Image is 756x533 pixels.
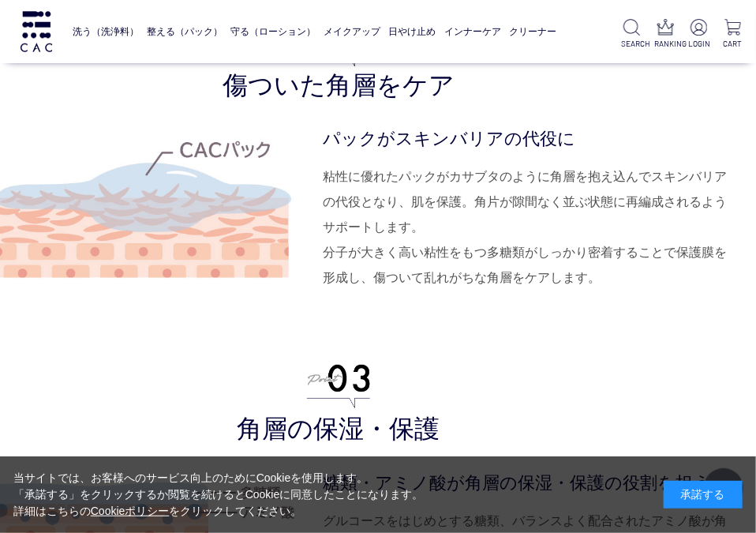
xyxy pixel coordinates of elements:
[688,19,709,50] a: LOGIN
[147,15,223,48] a: 整える（パック）
[621,38,642,50] p: SEARCH
[509,15,556,48] a: クリーナー
[655,19,676,50] a: RANKING
[323,164,733,291] dd: 粘性に優れたパックがカサブタのように角層を抱え込んでスキンバリアの代役となり、肌を保護。角片が隙間なく並ぶ状態に再編成されるようサポートします。 分子が大きく高い粘性をもつ多糖類がしっかり密着す...
[13,470,424,520] div: 当サイトでは、お客様へのサービス向上のためにCookieを使用します。 「承諾する」をクリックするか閲覧を続けるとCookieに同意したことになります。 詳細はこちらの をクリックしてください。
[91,505,170,517] a: Cookieポリシー
[664,481,743,509] div: 承諾する
[688,38,709,50] p: LOGIN
[389,15,436,48] a: 日やけ止め
[722,38,743,50] p: CART
[655,38,676,50] p: RANKING
[323,126,733,152] dt: パックがスキンバリアの代役に
[230,15,316,48] a: 守る（ローション）
[444,15,501,48] a: インナーケア
[18,11,54,52] img: logo
[722,19,743,50] a: CART
[324,15,380,48] a: メイクアップ
[73,15,139,48] a: 洗う（洗浄料）
[621,19,642,50] a: SEARCH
